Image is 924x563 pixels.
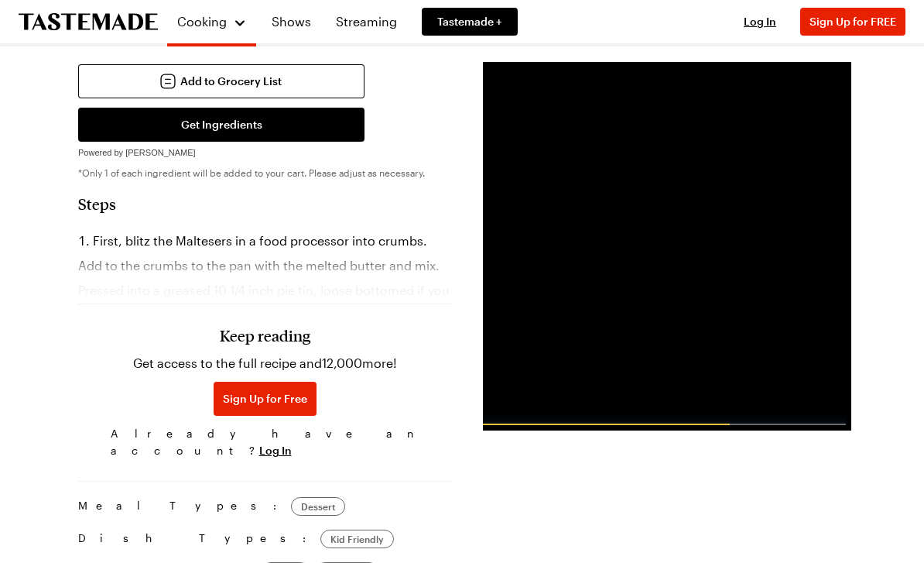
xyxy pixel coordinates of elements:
button: Log In [729,14,791,29]
a: To Tastemade Home Page [19,13,158,31]
a: Dessert [291,497,345,516]
iframe: Advertisement [483,62,851,431]
button: Get Ingredients [78,108,364,142]
span: Dessert [301,500,335,513]
li: First, blitz the Maltesers in a food processor into crumbs. Add to the crumbs to the pan with the... [78,228,452,352]
span: Sign Up for FREE [809,15,896,28]
span: Add to Grocery List [180,74,282,89]
span: Powered by [PERSON_NAME] [78,148,196,157]
h3: Keep reading [220,326,310,345]
button: Sign Up for Free [214,382,317,416]
button: Log In [259,443,292,458]
p: *Only 1 of each ingredient will be added to your cart. Please adjust as necessary. [78,166,452,179]
h2: Steps [78,194,452,213]
button: Cooking [176,6,247,37]
p: Get access to the full recipe and 12,000 more! [133,354,397,372]
a: Powered by [PERSON_NAME] [78,143,196,158]
span: Log In [744,15,776,28]
span: Sign Up for Free [223,391,307,407]
video-js: Video Player [483,62,846,425]
a: Tastemade + [422,8,518,36]
span: Kid Friendly [330,533,384,545]
span: Cooking [177,14,227,29]
a: Kid Friendly [320,530,394,548]
span: Meal Types: [78,497,285,516]
span: Tastemade + [437,14,502,29]
button: Add to Grocery List [78,64,364,98]
button: Sign Up for FREE [800,8,905,36]
span: Already have an account? [111,425,420,459]
span: Dish Types: [78,530,314,548]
